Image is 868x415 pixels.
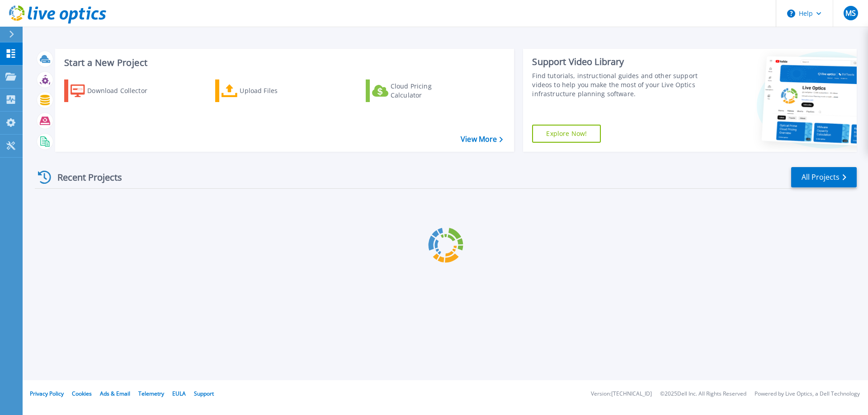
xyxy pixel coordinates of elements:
span: MS [845,9,856,17]
li: Powered by Live Optics, a Dell Technology [755,391,860,397]
a: Telemetry [138,390,164,397]
div: Cloud Pricing Calculator [391,82,463,100]
a: Cookies [72,390,92,397]
div: Upload Files [240,82,312,100]
a: Cloud Pricing Calculator [366,79,467,102]
div: Find tutorials, instructional guides and other support videos to help you make the most of your L... [532,71,702,98]
div: Support Video Library [532,56,702,68]
a: Explore Now! [532,125,601,143]
a: All Projects [791,167,857,187]
a: Download Collector [64,79,165,102]
li: Version: [TECHNICAL_ID] [591,391,652,397]
div: Download Collector [87,82,160,100]
a: Ads & Email [100,390,130,397]
div: Recent Projects [35,166,134,188]
a: EULA [172,390,186,397]
li: © 2025 Dell Inc. All Rights Reserved [660,391,746,397]
h3: Start a New Project [64,58,503,68]
a: View More [461,135,503,144]
a: Privacy Policy [30,390,64,397]
a: Support [194,390,214,397]
a: Upload Files [215,79,316,102]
